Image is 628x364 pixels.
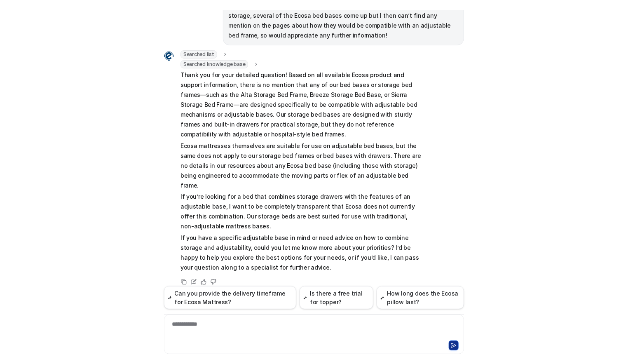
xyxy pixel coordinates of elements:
button: How long does the Ecosa pillow last? [377,286,464,309]
button: Is there a free trial for topper? [300,286,373,309]
p: Thank you for your detailed question! Based on all available Ecosa product and support informatio... [180,70,422,139]
span: Searched knowledge base [180,60,248,68]
img: Widget [164,51,174,61]
span: Searched list [180,50,217,59]
p: If you have a specific adjustable base in mind or need advice on how to combine storage and adjus... [180,233,422,272]
p: Ecosa mattresses themselves are suitable for use on adjustable bed bases, but the same does not a... [180,141,422,190]
button: Can you provide the delivery timeframe for Ecosa Mattress? [164,286,296,309]
p: If you’re looking for a bed that combines storage drawers with the features of an adjustable base... [180,192,422,231]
